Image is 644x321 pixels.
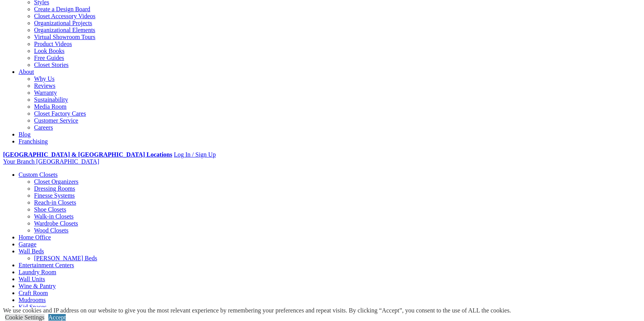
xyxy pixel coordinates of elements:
[19,297,46,303] a: Mudrooms
[34,124,53,131] a: Careers
[34,89,57,96] a: Warranty
[19,276,45,282] a: Wall Units
[19,68,34,75] a: About
[34,117,78,124] a: Customer Service
[19,171,58,178] a: Custom Closets
[19,262,74,268] a: Entertainment Centers
[34,96,68,103] a: Sustainability
[34,255,97,261] a: [PERSON_NAME] Beds
[34,27,95,33] a: Organizational Elements
[34,6,90,12] a: Create a Design Board
[34,61,68,68] a: Closet Stories
[34,199,76,206] a: Reach-in Closets
[34,213,73,220] a: Walk-in Closets
[34,34,96,40] a: Virtual Showroom Tours
[34,185,75,192] a: Dressing Rooms
[19,283,56,289] a: Wine & Pantry
[3,307,511,314] div: We use cookies and IP address on our website to give you the most relevant experience by remember...
[19,248,44,254] a: Wall Beds
[34,178,79,185] a: Closet Organizers
[34,206,66,213] a: Shoe Closets
[174,151,215,158] a: Log In / Sign Up
[5,314,44,321] a: Cookie Settings
[34,48,65,54] a: Look Books
[19,290,48,296] a: Craft Room
[19,138,48,145] a: Franchising
[34,55,64,61] a: Free Guides
[34,82,55,89] a: Reviews
[48,314,66,321] a: Accept
[3,158,34,165] span: Your Branch
[34,227,68,234] a: Wood Closets
[34,103,67,110] a: Media Room
[34,192,75,199] a: Finesse Systems
[19,131,31,138] a: Blog
[19,269,56,275] a: Laundry Room
[19,241,36,248] a: Garage
[19,304,46,310] a: Kid Spaces
[34,75,55,82] a: Why Us
[34,110,86,117] a: Closet Factory Cares
[34,13,96,19] a: Closet Accessory Videos
[36,158,99,165] span: [GEOGRAPHIC_DATA]
[3,158,99,165] a: Your Branch [GEOGRAPHIC_DATA]
[34,220,78,227] a: Wardrobe Closets
[34,20,92,26] a: Organizational Projects
[3,151,172,158] a: [GEOGRAPHIC_DATA] & [GEOGRAPHIC_DATA] Locations
[19,234,51,241] a: Home Office
[34,41,72,47] a: Product Videos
